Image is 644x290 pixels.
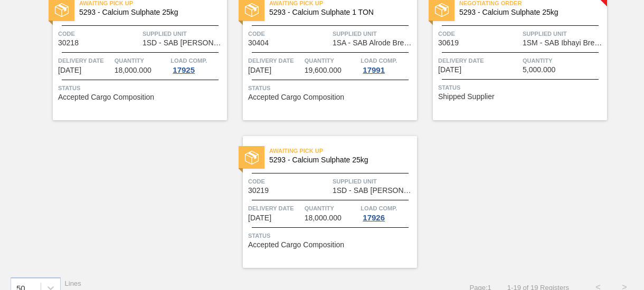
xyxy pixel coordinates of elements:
a: Load Comp.17926 [361,203,414,222]
span: Supplied Unit [333,176,414,187]
span: Code [248,28,330,39]
span: Status [58,83,224,93]
span: 5,000.000 [523,66,555,74]
span: 18,000.000 [305,214,342,222]
span: Supplied Unit [523,28,604,39]
a: statusAwaiting Pick Up5293 - Calcium Sulphate 25kgCode30219Supplied Unit1SD - SAB [PERSON_NAME]De... [227,136,417,268]
span: 1SD - SAB Rosslyn Brewery [143,39,224,47]
span: Accepted Cargo Composition [248,93,344,101]
a: Load Comp.17925 [171,55,224,74]
span: 08/12/2025 [248,66,271,74]
span: 08/11/2025 [58,66,81,74]
a: Load Comp.17991 [361,55,414,74]
span: Supplied Unit [333,28,414,39]
img: status [245,151,259,165]
div: 17925 [171,66,197,74]
span: 1SM - SAB Ibhayi Brewery [523,39,604,47]
span: Quantity [305,55,358,66]
span: Delivery Date [248,55,302,66]
span: 08/27/2025 [248,214,271,222]
span: Awaiting Pick Up [269,146,417,156]
span: Delivery Date [248,203,302,214]
div: 17926 [361,214,387,222]
span: 30404 [248,39,269,47]
span: 5293 - Calcium Sulphate 25kg [79,8,219,16]
span: Quantity [305,203,358,214]
span: Load Comp. [361,203,397,214]
span: Delivery Date [58,55,112,66]
span: 08/15/2025 [438,66,461,74]
span: Status [248,230,414,241]
span: 5293 - Calcium Sulphate 25kg [269,156,409,164]
span: Status [438,82,604,93]
span: Delivery Date [438,55,520,66]
span: 5293 - Calcium Sulphate 25kg [459,8,599,16]
span: Code [248,176,330,187]
span: 18,000.000 [115,66,151,74]
span: Load Comp. [171,55,207,66]
span: Status [248,83,414,93]
span: 1SD - SAB Rosslyn Brewery [333,187,414,195]
span: Accepted Cargo Composition [58,93,154,101]
span: Quantity [523,55,604,66]
span: 5293 - Calcium Sulphate 1 TON [269,8,409,16]
span: 30219 [248,187,269,195]
img: status [55,3,69,17]
span: 1SA - SAB Alrode Brewery [333,39,414,47]
span: Code [58,28,140,39]
span: Shipped Supplier [438,93,495,101]
span: Code [438,28,520,39]
span: Supplied Unit [143,28,224,39]
span: 30619 [438,39,459,47]
span: 30218 [58,39,79,47]
span: Load Comp. [361,55,397,66]
img: status [245,3,259,17]
span: Accepted Cargo Composition [248,241,344,249]
div: 17991 [361,66,387,74]
span: 19,600.000 [305,66,342,74]
img: status [435,3,449,17]
span: Quantity [115,55,168,66]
